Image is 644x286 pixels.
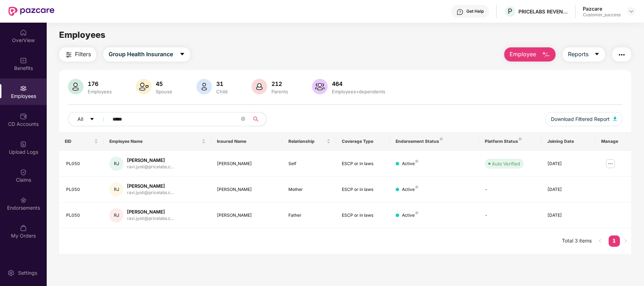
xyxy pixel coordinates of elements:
img: svg+xml;base64,PHN2ZyBpZD0iSG9tZSIgeG1sbnM9Imh0dHA6Ly93d3cudzMub3JnLzIwMDAvc3ZnIiB3aWR0aD0iMjAiIG... [20,29,27,36]
th: Relationship [283,132,337,151]
span: close-circle [241,116,245,123]
img: svg+xml;base64,PHN2ZyBpZD0iQ0RfQWNjb3VudHMiIGRhdGEtbmFtZT0iQ0QgQWNjb3VudHMiIHhtbG5zPSJodHRwOi8vd3... [20,113,27,120]
div: Spouse [154,89,174,94]
button: Employee [504,47,556,62]
img: svg+xml;base64,PHN2ZyB4bWxucz0iaHR0cDovL3d3dy53My5vcmcvMjAwMC9zdmciIHhtbG5zOnhsaW5rPSJodHRwOi8vd3... [68,79,84,94]
div: [PERSON_NAME] [127,209,174,215]
img: svg+xml;base64,PHN2ZyBpZD0iSGVscC0zMngzMiIgeG1sbnM9Imh0dHA6Ly93d3cudzMub3JnLzIwMDAvc3ZnIiB3aWR0aD... [456,8,464,16]
div: Auto Verified [492,160,520,167]
span: Filters [75,50,91,59]
button: Filters [59,47,96,62]
img: svg+xml;base64,PHN2ZyBpZD0iU2V0dGluZy0yMHgyMCIgeG1sbnM9Imh0dHA6Ly93d3cudzMub3JnLzIwMDAvc3ZnIiB3aW... [7,269,15,276]
div: Father [288,212,331,219]
li: Next Page [620,235,631,247]
img: New Pazcare Logo [8,7,54,16]
div: Active [402,186,418,193]
th: Insured Name [211,132,283,151]
span: P [508,7,512,16]
span: close-circle [241,117,245,121]
div: 464 [330,80,387,87]
td: - [479,203,542,228]
div: Active [402,160,418,167]
div: [PERSON_NAME] [127,183,174,189]
button: right [620,235,631,247]
img: manageButton [605,158,616,169]
img: svg+xml;base64,PHN2ZyB4bWxucz0iaHR0cDovL3d3dy53My5vcmcvMjAwMC9zdmciIHdpZHRoPSI4IiBoZWlnaHQ9IjgiIH... [415,186,418,188]
div: PL050 [66,160,98,167]
div: Get Help [466,8,484,14]
img: svg+xml;base64,PHN2ZyBpZD0iRW5kb3JzZW1lbnRzIiB4bWxucz0iaHR0cDovL3d3dy53My5vcmcvMjAwMC9zdmciIHdpZH... [20,197,27,204]
span: Group Health Insurance [109,50,173,59]
img: svg+xml;base64,PHN2ZyB4bWxucz0iaHR0cDovL3d3dy53My5vcmcvMjAwMC9zdmciIHhtbG5zOnhsaW5rPSJodHRwOi8vd3... [136,79,151,94]
button: search [249,112,266,126]
img: svg+xml;base64,PHN2ZyB4bWxucz0iaHR0cDovL3d3dy53My5vcmcvMjAwMC9zdmciIHdpZHRoPSI4IiBoZWlnaHQ9IjgiIH... [519,138,522,140]
div: ESCP or in laws [342,186,384,193]
span: Relationship [288,139,326,144]
span: Employees [59,30,105,40]
div: ravi.jyoti@pricelabs.c... [127,215,174,222]
span: left [598,239,602,243]
img: svg+xml;base64,PHN2ZyB4bWxucz0iaHR0cDovL3d3dy53My5vcmcvMjAwMC9zdmciIHhtbG5zOnhsaW5rPSJodHRwOi8vd3... [613,117,617,121]
div: ESCP or in laws [342,160,384,167]
div: ESCP or in laws [342,212,384,219]
span: caret-down [179,51,185,58]
img: svg+xml;base64,PHN2ZyB4bWxucz0iaHR0cDovL3d3dy53My5vcmcvMjAwMC9zdmciIHdpZHRoPSIyNCIgaGVpZ2h0PSIyNC... [64,51,73,59]
img: svg+xml;base64,PHN2ZyBpZD0iVXBsb2FkX0xvZ3MiIGRhdGEtbmFtZT0iVXBsb2FkIExvZ3MiIHhtbG5zPSJodHRwOi8vd3... [20,141,27,148]
img: svg+xml;base64,PHN2ZyBpZD0iQ2xhaW0iIHhtbG5zPSJodHRwOi8vd3d3LnczLm9yZy8yMDAwL3N2ZyIgd2lkdGg9IjIwIi... [20,169,27,176]
span: caret-down [90,117,94,122]
img: svg+xml;base64,PHN2ZyB4bWxucz0iaHR0cDovL3d3dy53My5vcmcvMjAwMC9zdmciIHdpZHRoPSI4IiBoZWlnaHQ9IjgiIH... [415,211,418,214]
div: Mother [288,186,331,193]
div: [PERSON_NAME] [217,212,277,219]
div: 45 [154,80,174,87]
div: Settings [16,269,39,276]
span: Reports [568,50,588,59]
div: [PERSON_NAME] [217,160,277,167]
button: Allcaret-down [68,112,111,126]
div: ravi.jyoti@pricelabs.c... [127,164,174,170]
button: Reportscaret-down [563,47,605,62]
img: svg+xml;base64,PHN2ZyB4bWxucz0iaHR0cDovL3d3dy53My5vcmcvMjAwMC9zdmciIHhtbG5zOnhsaW5rPSJodHRwOi8vd3... [196,79,212,94]
li: Total 3 items [562,235,592,247]
img: svg+xml;base64,PHN2ZyB4bWxucz0iaHR0cDovL3d3dy53My5vcmcvMjAwMC9zdmciIHhtbG5zOnhsaW5rPSJodHRwOi8vd3... [312,79,328,94]
div: Employees+dependents [330,89,387,94]
span: Employee Name [109,139,200,144]
div: 31 [215,80,229,87]
div: [DATE] [547,212,590,219]
span: search [249,116,263,122]
div: Pazcare [583,5,621,12]
span: Download Filtered Report [551,115,610,123]
li: 1 [609,235,620,247]
span: caret-down [594,51,600,58]
img: svg+xml;base64,PHN2ZyBpZD0iRW1wbG95ZWVzIiB4bWxucz0iaHR0cDovL3d3dy53My5vcmcvMjAwMC9zdmciIHdpZHRoPS... [20,85,27,92]
div: Platform Status [485,139,536,144]
span: All [77,115,83,123]
th: Employee Name [104,132,211,151]
img: svg+xml;base64,PHN2ZyB4bWxucz0iaHR0cDovL3d3dy53My5vcmcvMjAwMC9zdmciIHdpZHRoPSI4IiBoZWlnaHQ9IjgiIH... [440,138,443,140]
th: Manage [596,132,631,151]
div: Active [402,212,418,219]
div: [PERSON_NAME] [217,186,277,193]
button: left [594,235,606,247]
div: Parents [270,89,289,94]
img: svg+xml;base64,PHN2ZyB4bWxucz0iaHR0cDovL3d3dy53My5vcmcvMjAwMC9zdmciIHhtbG5zOnhsaW5rPSJodHRwOi8vd3... [542,51,550,59]
div: PL050 [66,212,98,219]
div: [DATE] [547,160,590,167]
th: Coverage Type [336,132,390,151]
div: 176 [86,80,113,87]
th: EID [59,132,104,151]
span: Employee [510,50,536,59]
div: Customer_success [583,12,621,18]
div: PL050 [66,186,98,193]
div: [DATE] [547,186,590,193]
div: RJ [109,208,123,222]
li: Previous Page [594,235,606,247]
div: Child [215,89,229,94]
img: svg+xml;base64,PHN2ZyBpZD0iTXlfT3JkZXJzIiBkYXRhLW5hbWU9Ik15IE9yZGVycyIgeG1sbnM9Imh0dHA6Ly93d3cudz... [20,224,27,232]
div: Employees [86,89,113,94]
div: Self [288,160,331,167]
div: ravi.jyoti@pricelabs.c... [127,189,174,196]
a: 1 [609,235,620,246]
img: svg+xml;base64,PHN2ZyB4bWxucz0iaHR0cDovL3d3dy53My5vcmcvMjAwMC9zdmciIHdpZHRoPSI4IiBoZWlnaHQ9IjgiIH... [415,160,418,163]
span: right [623,239,628,243]
img: svg+xml;base64,PHN2ZyB4bWxucz0iaHR0cDovL3d3dy53My5vcmcvMjAwMC9zdmciIHhtbG5zOnhsaW5rPSJodHRwOi8vd3... [252,79,267,94]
